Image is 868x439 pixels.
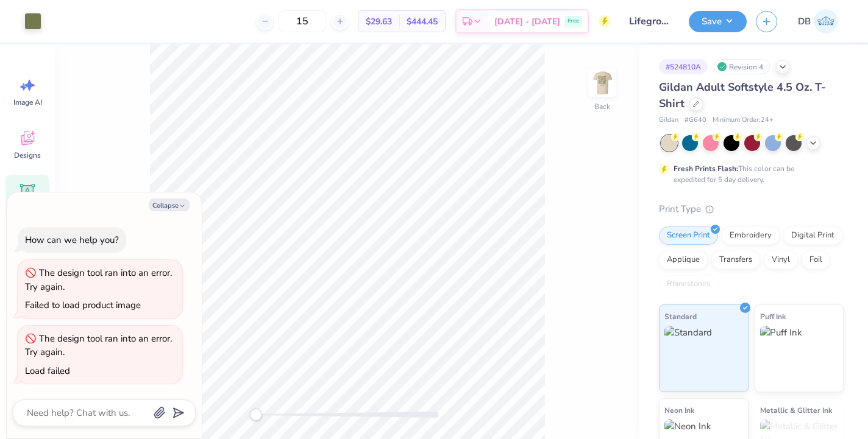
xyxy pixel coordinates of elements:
[792,9,844,33] a: DB
[714,59,770,74] div: Revision 4
[713,115,774,125] span: Minimum Order: 24 +
[25,365,70,377] div: Load failed
[722,227,780,245] div: Embroidery
[659,59,708,74] div: # 524810A
[279,10,326,32] input: – –
[760,404,832,416] span: Metallic & Glitter Ink
[659,275,718,293] div: Rhinestones
[764,251,798,269] div: Vinyl
[674,164,738,174] strong: Fresh Prints Flash:
[14,150,41,160] span: Designs
[149,198,190,211] button: Collapse
[802,251,830,269] div: Foil
[567,17,579,26] span: Free
[760,310,786,323] span: Puff Ink
[659,202,844,216] div: Print Type
[590,71,614,95] img: Back
[659,251,708,269] div: Applique
[366,15,392,28] span: $29.63
[689,11,747,32] button: Save
[594,101,610,112] div: Back
[783,227,842,245] div: Digital Print
[664,404,694,416] span: Neon Ink
[711,251,760,269] div: Transfers
[25,332,172,359] div: The design tool ran into an error. Try again.
[407,15,438,28] span: $444.45
[664,326,743,387] img: Standard
[674,163,824,185] div: This color can be expedited for 5 day delivery.
[494,15,560,28] span: [DATE] - [DATE]
[685,115,706,125] span: # G640
[798,15,811,29] span: DB
[13,97,42,107] span: Image AI
[659,227,718,245] div: Screen Print
[659,115,678,125] span: Gildan
[25,234,119,246] div: How can we help you?
[659,80,826,111] span: Gildan Adult Softstyle 4.5 Oz. T-Shirt
[250,409,262,421] div: Accessibility label
[25,267,172,293] div: The design tool ran into an error. Try again.
[25,299,141,311] div: Failed to load product image
[664,310,697,323] span: Standard
[620,9,680,33] input: Untitled Design
[760,326,839,387] img: Puff Ink
[814,9,838,33] img: Druzilla Beaver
